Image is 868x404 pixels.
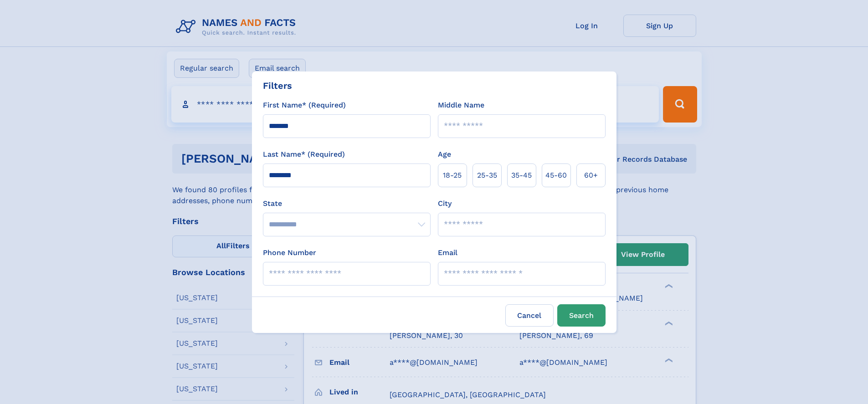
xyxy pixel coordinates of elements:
[438,198,452,209] label: City
[505,304,554,327] label: Cancel
[263,198,431,209] label: State
[443,170,462,181] span: 18‑25
[477,170,497,181] span: 25‑35
[438,100,484,111] label: Middle Name
[263,79,292,92] div: Filters
[438,149,451,160] label: Age
[263,100,346,111] label: First Name* (Required)
[584,170,598,181] span: 60+
[263,149,345,160] label: Last Name* (Required)
[545,170,567,181] span: 45‑60
[557,304,606,327] button: Search
[263,247,316,258] label: Phone Number
[438,247,457,258] label: Email
[511,170,532,181] span: 35‑45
